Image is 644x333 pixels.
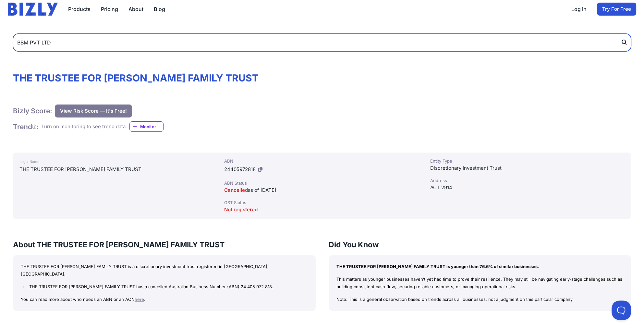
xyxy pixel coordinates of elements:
[13,240,316,250] h3: About THE TRUSTEE FOR [PERSON_NAME] FAMILY TRUST
[101,5,118,13] a: Pricing
[224,199,419,206] div: GST Status
[336,263,624,270] p: THE TRUSTEE FOR [PERSON_NAME] FAMILY TRUST is younger than 76.6% of similar businesses.
[336,276,624,290] p: This matters as younger businesses haven’t yet had time to prove their resilience. They may still...
[224,186,419,194] div: as of [DATE]
[28,283,308,290] li: THE TRUSTEE FOR [PERSON_NAME] FAMILY TRUST has a cancelled Australian Business Number (ABN) 24 40...
[597,3,636,16] a: Try For Free
[13,72,631,84] h1: THE TRUSTEE FOR [PERSON_NAME] FAMILY TRUST
[571,5,587,13] a: Log in
[135,297,144,302] a: here
[612,301,631,320] iframe: Toggle Customer Support
[224,166,256,172] span: 24405972818
[13,106,52,115] h1: Bizly Score:
[224,187,248,193] span: Cancelled
[19,158,212,166] div: Legal Name
[224,206,258,213] span: Not registered
[430,164,626,172] div: Discretionary Investment Trust
[41,123,127,130] div: Turn on monitoring to see trend data.
[13,122,39,131] h1: Trend :
[336,296,624,303] p: Note: This is a general observation based on trends across all businesses, not a judgment on this...
[430,158,626,164] div: Entity Type
[68,5,91,13] button: Products
[154,5,165,13] a: Blog
[224,158,419,164] div: ABN
[21,263,308,278] p: THE TRUSTEE FOR [PERSON_NAME] FAMILY TRUST is a discretionary investment trust registered in [GEO...
[129,121,164,132] a: Monitor
[329,240,631,250] h3: Did You Know
[21,296,308,303] p: You can read more about who needs an ABN or an ACN .
[224,180,419,186] div: ABN Status
[13,34,631,51] input: Search by Name, ABN or ACN
[140,123,163,130] span: Monitor
[128,5,143,13] a: About
[430,184,626,191] div: ACT 2914
[55,105,132,117] button: View Risk Score — It's Free!
[430,177,626,184] div: Address
[19,166,212,173] div: THE TRUSTEE FOR [PERSON_NAME] FAMILY TRUST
